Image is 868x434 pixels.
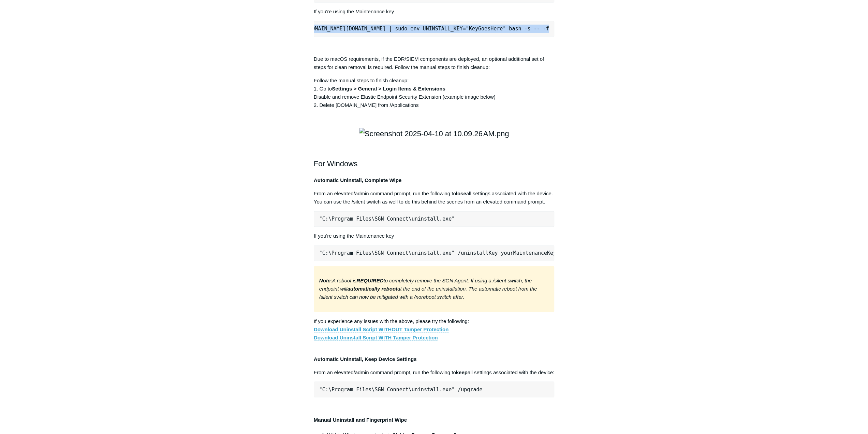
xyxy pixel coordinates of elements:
[347,286,397,292] strong: automatically reboot
[314,177,401,183] strong: Automatic Uninstall, Complete Wipe
[319,386,483,392] span: "C:\Program Files\SGN Connect\uninstall.exe" /upgrade
[314,191,553,205] span: From an elevated/admin command prompt, run the following to all settings associated with the devi...
[359,128,509,140] img: Screenshot 2025-04-10 at 10.09.26 AM.png
[319,278,332,283] strong: Note:
[456,191,466,196] strong: lose
[314,334,438,340] a: Download Uninstall Script WITH Tamper Protection
[332,86,445,92] strong: Settings > General > Login Items & Extensions
[314,356,417,362] strong: Automatic Uninstall, Keep Device Settings
[314,232,555,240] p: If you're using the Maintenance key
[314,21,555,37] pre: sudo curl -s [URL][DOMAIN_NAME][DOMAIN_NAME] | sudo env UNINSTALL_KEY="KeyGoesHere" bash -s -- -f
[314,245,555,261] pre: "C:\Program Files\SGN Connect\uninstall.exe" /uninstallKey yourMaintenanceKeyHere
[356,278,383,283] strong: REQUIRED
[314,76,555,109] p: Follow the manual steps to finish cleanup: 1. Go to Disable and remove Elastic Endpoint Security ...
[314,55,555,71] p: Due to macOS requirements, if the EDR/SIEM components are deployed, an optional additional set of...
[319,216,455,222] span: "C:\Program Files\SGN Connect\uninstall.exe"
[456,369,468,375] strong: keep
[314,326,449,332] a: Download Uninstall Script WITHOUT Tamper Protection
[319,278,537,300] em: A reboot is to completely remove the SGN Agent. If using a /silent switch, the endpoint will at t...
[314,417,407,422] strong: Manual Uninstall and Fingerprint Wipe
[314,146,555,170] h2: For Windows
[314,8,555,16] p: If you're using the Maintenance key
[314,369,554,375] span: From an elevated/admin command prompt, run the following to all settings associated with the device:
[314,317,555,341] p: If you experience any issues with the above, please try the following:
